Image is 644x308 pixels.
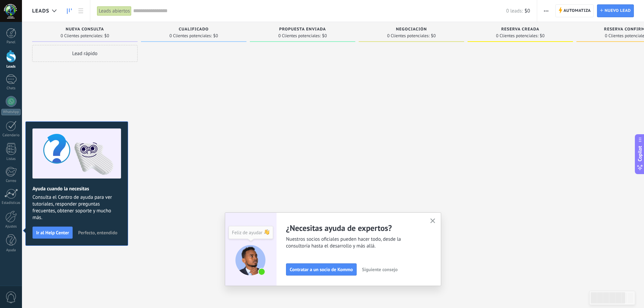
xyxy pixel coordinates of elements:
div: Ajustes [1,224,21,229]
span: $0 [213,34,218,38]
button: Contratar a un socio de Kommo [286,263,357,276]
span: Nuevo lead [604,5,631,17]
span: Nueva consulta [66,27,104,32]
span: $0 [540,34,545,38]
div: Correo [1,179,21,183]
span: Automatiza [564,5,591,17]
span: 0 Clientes potenciales: [278,34,320,38]
span: 0 leads: [506,8,523,14]
h2: Ayuda cuando la necesitas [32,186,121,192]
h2: ¿Necesitas ayuda de expertos? [286,223,422,233]
span: Siguiente consejo [362,267,398,272]
button: Más [541,4,551,17]
span: $0 [525,8,530,14]
span: Copilot [637,146,643,161]
span: $0 [431,34,436,38]
button: Perfecto, entendido [75,228,120,238]
a: Lista [75,4,87,18]
span: 0 Clientes potenciales: [61,34,103,38]
div: Nueva consulta [35,27,134,33]
span: 0 Clientes potenciales: [496,34,538,38]
span: Negociación [396,27,427,32]
span: Ir al Help Center [36,230,69,235]
div: Calendario [1,133,21,138]
span: Nuestros socios oficiales pueden hacer todo, desde la consultoría hasta el desarrollo y más allá. [286,236,422,250]
span: Perfecto, entendido [78,230,117,235]
span: 0 Clientes potenciales: [387,34,429,38]
div: Lead rápido [32,45,138,62]
div: Propuesta enviada [253,27,352,33]
div: Leads abiertos [97,6,132,16]
div: Chats [1,86,21,91]
div: Negociación [362,27,461,33]
span: Propuesta enviada [279,27,326,32]
span: Cualificado [179,27,209,32]
span: Contratar a un socio de Kommo [290,267,353,272]
a: Nuevo lead [597,4,634,17]
button: Siguiente consejo [359,264,401,275]
div: Leads [1,65,21,69]
a: Automatiza [555,4,594,17]
div: WhatsApp [1,109,21,115]
a: Leads [64,4,75,18]
button: Ir al Help Center [32,227,73,239]
span: Leads [32,8,49,14]
div: Estadísticas [1,201,21,205]
span: $0 [104,34,109,38]
span: $0 [322,34,327,38]
span: Reserva creada [501,27,540,32]
div: Panel [1,40,21,45]
div: Ayuda [1,248,21,253]
span: 0 Clientes potenciales: [169,34,212,38]
div: Cualificado [144,27,243,33]
span: Consulta el Centro de ayuda para ver tutoriales, responder preguntas frecuentes, obtener soporte ... [32,194,121,221]
div: Listas [1,157,21,161]
div: Reserva creada [471,27,570,33]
